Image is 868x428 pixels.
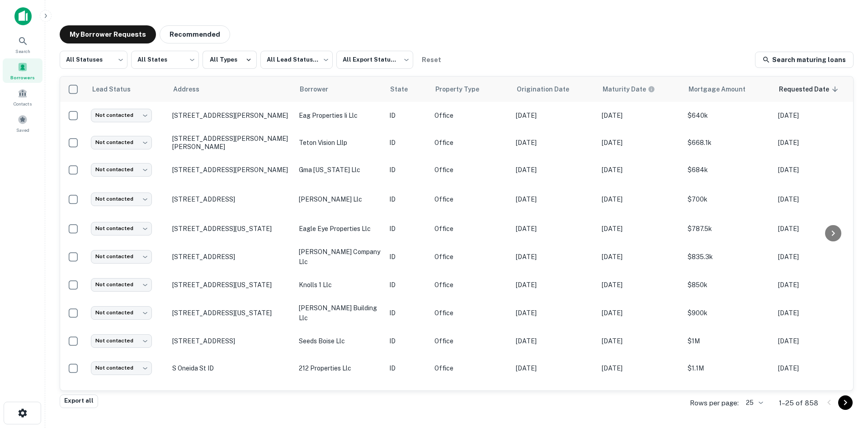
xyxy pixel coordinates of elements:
[778,165,855,175] p: [DATE]
[688,308,769,318] p: $900k
[86,77,168,102] th: Lead Status
[688,280,769,290] p: $850k
[516,308,593,318] p: [DATE]
[517,84,581,95] span: Origination Date
[430,77,511,102] th: Property Type
[336,48,413,72] div: All Export Statuses
[389,363,425,373] p: ID
[172,135,290,151] p: [STREET_ADDRESS][PERSON_NAME][PERSON_NAME]
[389,224,425,234] p: ID
[434,138,507,148] p: Office
[300,84,340,95] span: Borrower
[690,398,739,409] p: Rows per page:
[778,363,855,373] p: [DATE]
[60,394,98,408] button: Export all
[389,165,425,175] p: ID
[516,280,593,290] p: [DATE]
[16,126,29,134] span: Saved
[91,306,152,319] div: Not contacted
[3,32,42,57] div: Search
[688,111,769,120] p: $640k
[602,138,679,148] p: [DATE]
[172,337,290,345] p: [STREET_ADDRESS]
[299,336,380,346] p: seeds boise llc
[434,252,507,262] p: Office
[689,84,757,95] span: Mortgage Amount
[602,363,679,373] p: [DATE]
[91,334,152,347] div: Not contacted
[3,85,42,109] a: Contacts
[516,138,593,148] p: [DATE]
[172,281,290,289] p: [STREET_ADDRESS][US_STATE]
[779,398,818,409] p: 1–25 of 858
[434,111,507,120] p: Office
[299,165,380,175] p: gma [US_STATE] llc
[688,194,769,204] p: $700k
[516,252,593,262] p: [DATE]
[131,48,199,72] div: All States
[435,84,491,95] span: Property Type
[3,111,42,135] a: Saved
[602,280,679,290] p: [DATE]
[603,84,655,94] div: Maturity dates displayed may be estimated. Please contact the lender for the most accurate maturi...
[602,252,679,262] p: [DATE]
[172,195,290,203] p: [STREET_ADDRESS]
[389,280,425,290] p: ID
[299,280,380,290] p: knolls 1 llc
[91,278,152,291] div: Not contacted
[823,356,868,399] iframe: Chat Widget
[10,74,35,81] span: Borrowers
[516,165,593,175] p: [DATE]
[417,51,446,69] button: Reset
[778,308,855,318] p: [DATE]
[260,48,333,72] div: All Lead Statuses
[602,224,679,234] p: [DATE]
[60,25,156,43] button: My Borrower Requests
[389,194,425,204] p: ID
[434,165,507,175] p: Office
[602,111,679,120] p: [DATE]
[91,109,152,122] div: Not contacted
[434,336,507,346] p: Office
[778,280,855,290] p: [DATE]
[434,194,507,204] p: Office
[516,194,593,204] p: [DATE]
[688,363,769,373] p: $1.1M
[838,395,853,410] button: Go to next page
[389,336,425,346] p: ID
[91,250,152,263] div: Not contacted
[774,77,859,102] th: Requested Date
[91,222,152,235] div: Not contacted
[779,84,841,95] span: Requested Date
[778,252,855,262] p: [DATE]
[602,336,679,346] p: [DATE]
[299,224,380,234] p: eagle eye properties llc
[742,396,764,409] div: 25
[173,84,211,95] span: Address
[434,224,507,234] p: Office
[91,163,152,176] div: Not contacted
[683,77,774,102] th: Mortgage Amount
[168,77,294,102] th: Address
[3,58,42,83] a: Borrowers
[15,48,30,55] span: Search
[688,165,769,175] p: $684k
[602,165,679,175] p: [DATE]
[92,84,142,95] span: Lead Status
[203,51,257,69] button: All Types
[299,194,380,204] p: [PERSON_NAME] llc
[91,136,152,149] div: Not contacted
[172,111,290,120] p: [STREET_ADDRESS][PERSON_NAME]
[602,308,679,318] p: [DATE]
[516,224,593,234] p: [DATE]
[299,247,380,267] p: [PERSON_NAME] company llc
[778,111,855,120] p: [DATE]
[778,138,855,148] p: [DATE]
[172,225,290,233] p: [STREET_ADDRESS][US_STATE]
[516,363,593,373] p: [DATE]
[389,111,425,120] p: ID
[778,336,855,346] p: [DATE]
